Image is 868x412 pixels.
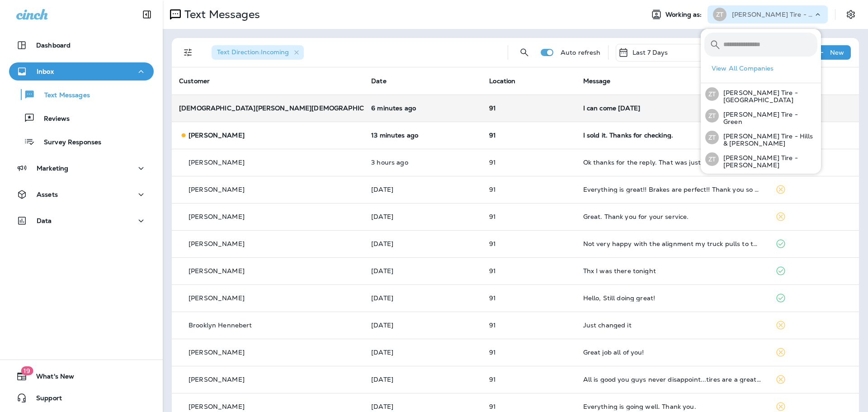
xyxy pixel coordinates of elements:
[489,131,496,139] span: 91
[9,212,154,230] button: Data
[217,48,289,56] span: Text Direction : Incoming
[583,240,761,247] div: Not very happy with the alignment my truck pulls to the left ever since I had it done
[583,213,761,220] div: Great. Thank you for your service.
[830,49,844,56] p: New
[371,77,387,85] span: Date
[713,8,726,21] div: ZT
[189,322,252,329] p: Brooklyn Hennebert
[705,87,719,101] div: ZT
[371,267,475,275] p: Aug 29, 2025 11:24 PM
[35,91,90,100] p: Text Messages
[489,375,496,384] span: 91
[371,349,475,356] p: Aug 28, 2025 09:51 AM
[27,394,62,405] span: Support
[719,154,817,169] p: [PERSON_NAME] Tire - [PERSON_NAME]
[27,373,74,384] span: What's New
[489,77,515,85] span: Location
[9,109,154,128] button: Reviews
[189,240,245,247] p: [PERSON_NAME]
[489,403,496,411] span: 91
[701,127,821,148] button: ZT[PERSON_NAME] Tire - Hills & [PERSON_NAME]
[489,348,496,356] span: 91
[37,217,52,224] p: Data
[371,186,475,193] p: Aug 31, 2025 11:45 AM
[561,49,601,56] p: Auto refresh
[583,267,761,275] div: Thx I was there tonight
[9,389,154,407] button: Support
[212,45,304,60] div: Text Direction:Incoming
[583,403,761,410] div: Everything is going well. Thank you.
[583,349,761,356] div: Great job all of you!
[489,213,496,221] span: 91
[371,294,475,302] p: Aug 28, 2025 11:24 AM
[179,104,388,112] p: [DEMOGRAPHIC_DATA][PERSON_NAME][DEMOGRAPHIC_DATA]
[21,366,33,375] span: 19
[189,132,245,139] p: [PERSON_NAME]
[371,322,475,329] p: Aug 28, 2025 10:10 AM
[705,152,719,166] div: ZT
[583,132,761,139] div: I sold it. Thanks for checking.
[701,148,821,170] button: ZT[PERSON_NAME] Tire - [PERSON_NAME]
[134,5,160,24] button: Collapse Sidebar
[189,213,245,220] p: [PERSON_NAME]
[37,191,58,198] p: Assets
[371,376,475,383] p: Aug 27, 2025 05:27 PM
[35,115,70,123] p: Reviews
[719,111,817,125] p: [PERSON_NAME] Tire - Green
[583,77,611,85] span: Message
[371,104,475,112] p: Sep 2, 2025 11:57 AM
[705,131,719,144] div: ZT
[719,133,817,147] p: [PERSON_NAME] Tire - Hills & [PERSON_NAME]
[632,49,668,56] p: Last 7 Days
[489,294,496,302] span: 91
[665,11,704,19] span: Working as:
[181,8,260,21] p: Text Messages
[9,85,154,104] button: Text Messages
[189,159,245,166] p: [PERSON_NAME]
[583,322,761,329] div: Just changed it
[489,158,496,166] span: 91
[9,159,154,177] button: Marketing
[9,62,154,81] button: Inbox
[36,42,71,49] p: Dashboard
[701,105,821,127] button: ZT[PERSON_NAME] Tire - Green
[189,294,245,302] p: [PERSON_NAME]
[371,240,475,247] p: Aug 30, 2025 11:43 AM
[189,403,245,410] p: [PERSON_NAME]
[179,43,197,62] button: Filters
[489,240,496,248] span: 91
[9,367,154,385] button: 19What's New
[515,43,533,62] button: Search Messages
[35,138,101,147] p: Survey Responses
[489,104,496,112] span: 91
[9,185,154,204] button: Assets
[371,132,475,139] p: Sep 2, 2025 11:51 AM
[732,11,813,18] p: [PERSON_NAME] Tire - [PERSON_NAME]
[179,77,210,85] span: Customer
[583,186,761,193] div: Everything is great!! Brakes are perfect!! Thank you so much for fixing them
[189,376,245,383] p: [PERSON_NAME]
[583,159,761,166] div: Ok thanks for the reply. That was just a shocker. I get that same price for an oil change with th...
[719,89,817,104] p: [PERSON_NAME] Tire - [GEOGRAPHIC_DATA]
[371,403,475,410] p: Aug 26, 2025 12:40 PM
[9,132,154,151] button: Survey Responses
[37,68,54,75] p: Inbox
[843,6,859,23] button: Settings
[189,349,245,356] p: [PERSON_NAME]
[705,109,719,123] div: ZT
[701,83,821,105] button: ZT[PERSON_NAME] Tire - [GEOGRAPHIC_DATA]
[583,104,761,112] div: I can come today
[37,165,68,172] p: Marketing
[708,62,821,76] button: View All Companies
[371,213,475,220] p: Aug 30, 2025 05:06 PM
[189,267,245,275] p: [PERSON_NAME]
[9,36,154,54] button: Dashboard
[489,185,496,194] span: 91
[371,159,475,166] p: Sep 2, 2025 08:47 AM
[583,294,761,302] div: Hello, Still doing great!
[489,321,496,329] span: 91
[489,267,496,275] span: 91
[583,376,761,383] div: All is good you guys never disappoint...tires are a great fit for my truck tha ks
[189,186,245,193] p: [PERSON_NAME]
